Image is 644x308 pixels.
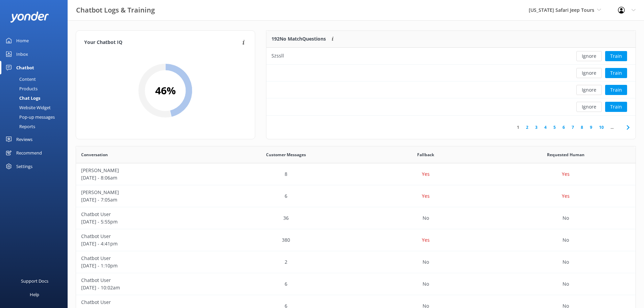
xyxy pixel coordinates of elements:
[81,211,211,218] p: Chatbot User
[76,5,155,16] h3: Chatbot Logs & Training
[16,34,29,47] div: Home
[81,240,211,247] p: [DATE] - 4:41pm
[266,81,636,98] div: row
[81,233,211,240] p: Chatbot User
[76,207,636,229] div: row
[422,192,430,200] p: Yes
[576,85,602,95] button: Ignore
[532,124,541,131] a: 3
[4,74,68,84] a: Content
[605,51,627,61] button: Train
[81,262,211,269] p: [DATE] - 1:10pm
[563,236,569,244] p: No
[76,185,636,207] div: row
[417,151,434,158] span: Fallback
[16,160,32,173] div: Settings
[577,124,587,131] a: 8
[271,35,326,43] p: 192 No Match Questions
[16,146,42,160] div: Recommend
[4,103,51,112] div: Website Widget
[81,218,211,226] p: [DATE] - 5:55pm
[563,214,569,222] p: No
[266,65,636,81] div: row
[562,192,570,200] p: Yes
[4,93,68,103] a: Chat Logs
[266,151,306,158] span: Customer Messages
[285,170,287,178] p: 8
[605,68,627,78] button: Train
[547,151,585,158] span: Requested Human
[84,39,240,46] h4: Your Chatbot IQ
[81,255,211,262] p: Chatbot User
[576,51,602,61] button: Ignore
[514,124,523,131] a: 1
[4,122,68,131] a: Reports
[587,124,596,131] a: 9
[4,84,68,93] a: Products
[16,47,28,61] div: Inbox
[576,68,602,78] button: Ignore
[271,52,284,60] div: Szssll
[81,151,108,158] span: Conversation
[576,102,602,112] button: Ignore
[81,167,211,174] p: [PERSON_NAME]
[81,277,211,284] p: Chatbot User
[550,124,559,131] a: 5
[76,273,636,295] div: row
[81,196,211,204] p: [DATE] - 7:05am
[607,124,617,131] span: ...
[605,102,627,112] button: Train
[266,48,636,65] div: row
[81,299,211,306] p: Chatbot User
[422,236,430,244] p: Yes
[563,258,569,266] p: No
[423,280,429,288] p: No
[16,61,34,74] div: Chatbot
[562,170,570,178] p: Yes
[266,48,636,115] div: grid
[16,133,32,146] div: Reviews
[4,93,40,103] div: Chat Logs
[4,112,55,122] div: Pop-up messages
[21,274,48,288] div: Support Docs
[423,214,429,222] p: No
[563,280,569,288] p: No
[568,124,577,131] a: 7
[81,189,211,196] p: [PERSON_NAME]
[4,84,38,93] div: Products
[282,236,290,244] p: 380
[155,82,176,99] h2: 46 %
[285,280,287,288] p: 6
[283,214,289,222] p: 36
[523,124,532,131] a: 2
[559,124,568,131] a: 6
[605,85,627,95] button: Train
[285,258,287,266] p: 2
[10,11,49,23] img: yonder-white-logo.png
[76,229,636,251] div: row
[4,103,68,112] a: Website Widget
[422,170,430,178] p: Yes
[529,7,594,13] span: [US_STATE] Safari Jeep Tours
[285,192,287,200] p: 6
[76,251,636,273] div: row
[81,174,211,182] p: [DATE] - 8:06am
[4,122,35,131] div: Reports
[30,288,39,301] div: Help
[76,163,636,185] div: row
[81,284,211,291] p: [DATE] - 10:02am
[4,112,68,122] a: Pop-up messages
[423,258,429,266] p: No
[541,124,550,131] a: 4
[4,74,36,84] div: Content
[266,98,636,115] div: row
[596,124,607,131] a: 10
